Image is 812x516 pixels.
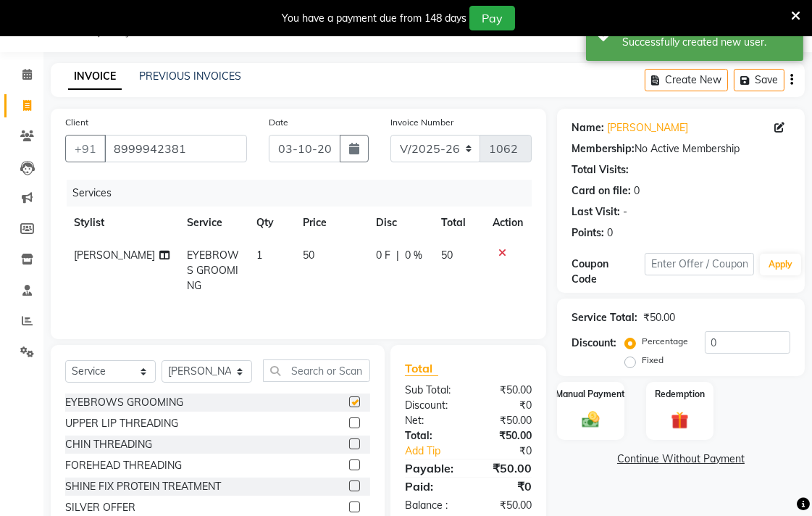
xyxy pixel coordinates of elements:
[65,458,182,473] div: FOREHEAD THREADING
[655,388,705,401] label: Redemption
[622,35,792,50] div: Successfully created new user.
[572,257,645,287] div: Coupon Code
[394,444,481,459] a: Add Tip
[282,11,466,26] div: You have a payment due from 148 days
[178,207,248,239] th: Service
[303,249,314,262] span: 50
[187,249,239,292] span: EYEBROWS GROOMING
[405,248,422,263] span: 0 %
[65,207,178,239] th: Stylist
[643,310,675,325] div: ₹50.00
[469,398,543,413] div: ₹0
[666,409,695,431] img: _gift.svg
[432,207,484,239] th: Total
[394,383,469,398] div: Sub Total:
[65,416,178,431] div: UPPER LIP THREADING
[248,207,294,239] th: Qty
[572,204,620,220] div: Last Visit:
[572,120,604,136] div: Name:
[65,479,221,494] div: SHINE FIX PROTEIN TREATMENT
[572,310,637,325] div: Service Total:
[607,120,688,136] a: [PERSON_NAME]
[642,354,664,367] label: Fixed
[469,413,543,428] div: ₹50.00
[367,207,432,239] th: Disc
[256,249,262,262] span: 1
[469,459,543,477] div: ₹50.00
[623,204,627,220] div: -
[572,336,616,351] div: Discount:
[68,64,122,90] a: INVOICE
[269,116,288,129] label: Date
[441,249,453,262] span: 50
[577,409,606,430] img: _cash.svg
[469,6,515,30] button: Pay
[607,225,613,241] div: 0
[469,478,543,495] div: ₹0
[104,135,247,162] input: Search by Name/Mobile/Email/Code
[469,498,543,513] div: ₹50.00
[390,116,453,129] label: Invoice Number
[394,413,469,428] div: Net:
[405,361,438,376] span: Total
[556,388,626,401] label: Manual Payment
[65,500,135,515] div: SILVER OFFER
[481,444,543,459] div: ₹0
[760,254,801,275] button: Apply
[74,249,155,262] span: [PERSON_NAME]
[394,398,469,413] div: Discount:
[469,428,543,444] div: ₹50.00
[294,207,367,239] th: Price
[572,141,790,157] div: No Active Membership
[65,116,88,129] label: Client
[376,248,390,263] span: 0 F
[634,183,640,199] div: 0
[65,395,183,410] div: EYEBROWS GROOMING
[394,459,469,477] div: Payable:
[67,180,543,207] div: Services
[572,162,629,178] div: Total Visits:
[645,253,754,275] input: Enter Offer / Coupon Code
[65,437,152,452] div: CHIN THREADING
[560,451,802,467] a: Continue Without Payment
[484,207,532,239] th: Action
[645,69,728,91] button: Create New
[65,135,106,162] button: +91
[394,478,469,495] div: Paid:
[469,383,543,398] div: ₹50.00
[139,70,241,83] a: PREVIOUS INVOICES
[394,428,469,444] div: Total:
[572,141,635,157] div: Membership:
[394,498,469,513] div: Balance :
[642,335,688,348] label: Percentage
[263,359,370,382] input: Search or Scan
[572,183,631,199] div: Card on file:
[572,225,604,241] div: Points:
[396,248,399,263] span: |
[734,69,784,91] button: Save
